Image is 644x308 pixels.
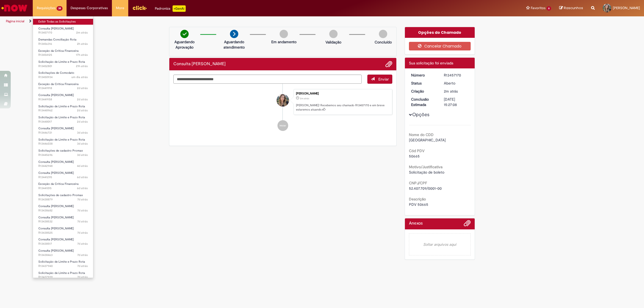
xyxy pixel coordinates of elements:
span: R13438532 [38,219,88,224]
b: Nome do CDD [409,132,434,137]
div: Opções do Chamado [405,27,475,38]
a: Aberto R13438463 : Consulta Serasa [33,248,93,258]
span: Consulta [PERSON_NAME] [38,160,74,164]
img: check-circle-green.png [180,30,189,38]
span: 2d atrás [77,86,88,90]
time: 22/08/2025 08:42:42 [77,253,88,257]
span: Solicitação de Limite e Prazo Rota [38,138,85,142]
a: Aberto R13437940 : Solicitação de Limite e Prazo Rota [33,259,93,269]
span: 2h atrás [77,42,88,46]
span: 6d atrás [77,175,88,179]
time: 28/08/2025 11:27:05 [300,97,309,100]
p: Validação [325,39,341,45]
a: Aberto R13438879 : Solicitações de cadastro Promax [33,192,93,202]
span: 2d atrás [77,97,88,101]
span: Consulta [PERSON_NAME] [38,126,74,130]
time: 25/08/2025 18:11:04 [77,142,88,146]
dt: Conclusão Estimada [407,97,440,107]
span: Consulta [PERSON_NAME] [38,249,74,253]
span: R13457170 [38,31,88,35]
span: Rascunhos [564,5,583,10]
a: Aberto R13449918 : Exceção da Crítica Financeira [33,81,93,91]
span: Consulta [PERSON_NAME] [38,27,74,31]
time: 25/08/2025 17:07:08 [77,153,88,157]
img: ServiceNow [1,3,28,13]
span: R13441295 [38,175,88,179]
span: 3d atrás [77,131,88,135]
a: Aberto R13456316 : Demandas Conciliação Rota [33,37,93,47]
span: R13438525 [38,231,88,235]
img: arrow-next.png [230,30,238,38]
ul: Requisições [33,16,93,278]
span: 7d atrás [77,197,88,201]
time: 26/08/2025 15:11:02 [77,108,88,112]
em: Soltar arquivos aqui [409,233,471,255]
span: 52.407.709/0001-00 [409,186,442,191]
time: 27/08/2025 14:33:26 [76,64,88,68]
button: Cancelar Chamado [409,42,471,50]
button: Adicionar anexos [385,61,392,68]
p: Aguardando atendimento [221,39,247,50]
span: 7d atrás [77,219,88,223]
span: R13449918 [38,86,88,90]
span: Favoritos [531,5,546,11]
p: Concluído [375,39,392,45]
span: Solicitações de cadastro Promax [38,193,83,197]
a: Aberto R13448017 : Solicitação de Limite e Prazo Rota [33,115,93,124]
a: Aberto R13438532 : Consulta Serasa [33,215,93,225]
time: 27/08/2025 09:12:59 [71,75,88,79]
a: Aberto R13449158 : Consulta Serasa [33,92,93,102]
span: Solicitação de Limite e Prazo Rota [38,260,85,264]
span: R13448962 [38,108,88,113]
span: Solicitações de Comodato [38,71,74,75]
span: Consulta [PERSON_NAME] [38,171,74,175]
span: More [116,5,124,11]
time: 22/08/2025 09:28:04 [77,208,88,212]
b: CNPJ/CPF [409,181,427,185]
a: Aberto R13438517 : Consulta Serasa [33,237,93,247]
div: [DATE] 15:27:08 [444,97,469,107]
span: R13456316 [38,42,88,46]
span: Solicitação de Limite e Prazo Rota [38,104,85,108]
a: Aberto R13452801 : Solicitação de Limite e Prazo Rota [33,59,93,69]
dt: Criação [407,89,440,94]
ul: Histórico de tíquete [173,84,392,136]
b: Descrição [409,197,426,201]
span: 6 [547,6,551,11]
span: 17h atrás [76,53,88,57]
span: Exceção da Crítica Financeira [38,182,79,186]
span: Consulta [PERSON_NAME] [38,226,74,230]
a: Aberto R13437939 : Solicitação de Limite e Prazo Rota [33,270,93,280]
time: 22/08/2025 08:53:00 [77,242,88,246]
span: R13442948 [38,164,88,168]
span: R13437940 [38,264,88,268]
span: Exceção da Crítica Financeira [38,49,79,53]
span: R13437939 [38,275,88,279]
span: 2d atrás [77,120,88,124]
span: 3d atrás [77,153,88,157]
ul: Trilhas de página [4,16,425,26]
dt: Status [407,80,440,86]
button: Adicionar anexos [464,220,471,229]
span: R13438879 [38,197,88,202]
span: Solicitação de Limite e Prazo Rota [38,115,85,119]
a: Aberto R13445696 : Solicitações de cadastro Promax [33,148,93,158]
div: 28/08/2025 11:27:05 [444,89,469,94]
span: R13448017 [38,120,88,124]
time: 22/08/2025 18:52:18 [77,175,88,179]
span: R13441015 [38,186,88,190]
span: 21h atrás [76,64,88,68]
textarea: Digite sua mensagem aqui... [173,75,362,84]
span: 2m atrás [300,97,309,100]
span: 2m atrás [76,31,88,35]
span: Exceção da Crítica Financeira [38,82,79,86]
span: Consulta [PERSON_NAME] [38,204,74,208]
span: um dia atrás [71,75,88,79]
span: 7d atrás [77,231,88,235]
a: Aberto R13454125 : Exceção da Crítica Financeira [33,48,93,58]
a: Aberto R13448962 : Solicitação de Limite e Prazo Rota [33,104,93,113]
a: Aberto R13438682 : Consulta Serasa [33,203,93,213]
span: R13445696 [38,153,88,157]
time: 26/08/2025 17:20:55 [77,86,88,90]
dt: Número [407,72,440,78]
